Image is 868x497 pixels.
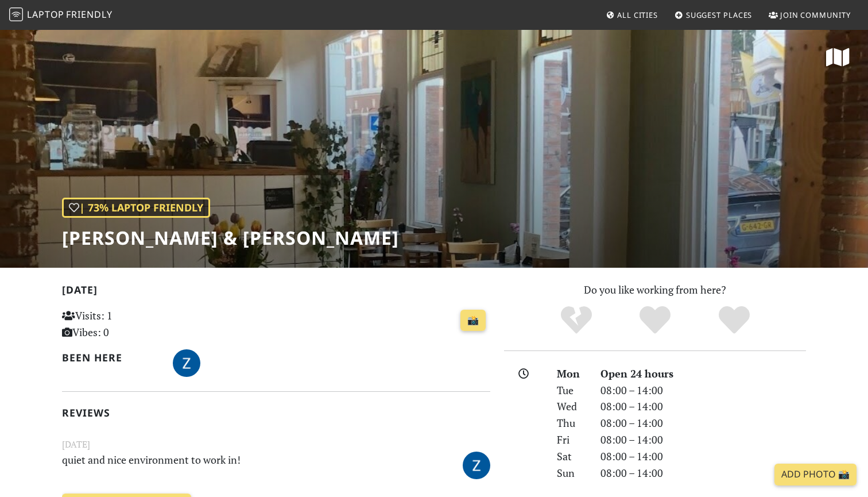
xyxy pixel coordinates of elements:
img: 5063-zoe.jpg [463,452,490,479]
img: LaptopFriendly [9,7,23,21]
a: 📸 [460,310,486,332]
img: 5063-zoe.jpg [173,349,200,377]
div: Definitely! [695,305,774,336]
div: Wed [550,398,594,415]
h2: Been here [62,352,159,364]
h1: [PERSON_NAME] & [PERSON_NAME] [62,227,399,249]
p: quiet and nice environment to work in! [55,452,424,477]
a: Add Photo 📸 [774,464,857,486]
a: Suggest Places [670,5,757,25]
div: Fri [550,431,594,448]
a: All Cities [601,5,662,25]
h2: Reviews [62,407,490,419]
span: All Cities [617,10,658,20]
a: LaptopFriendly LaptopFriendly [9,5,113,25]
div: Tue [550,382,594,399]
div: | 73% Laptop Friendly [62,198,210,218]
small: [DATE] [55,437,497,452]
h2: [DATE] [62,284,490,300]
div: 08:00 – 14:00 [594,382,813,399]
span: Friendly [66,8,112,21]
span: Suggest Places [686,10,753,20]
div: Yes [615,305,695,336]
div: Mon [550,365,594,382]
div: No [537,305,616,336]
p: Do you like working from here? [504,282,806,298]
div: Thu [550,415,594,431]
span: Laptop [27,8,64,21]
span: foodzoen [173,355,200,369]
div: Sun [550,465,594,481]
a: Join Community [764,5,855,25]
span: Join Community [780,10,851,20]
p: Visits: 1 Vibes: 0 [62,307,196,341]
span: foodzoen [463,457,490,471]
div: 08:00 – 14:00 [594,415,813,431]
div: 08:00 – 14:00 [594,448,813,465]
div: 08:00 – 14:00 [594,431,813,448]
div: 08:00 – 14:00 [594,465,813,481]
div: Sat [550,448,594,465]
div: 08:00 – 14:00 [594,398,813,415]
div: Open 24 hours [594,365,813,382]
